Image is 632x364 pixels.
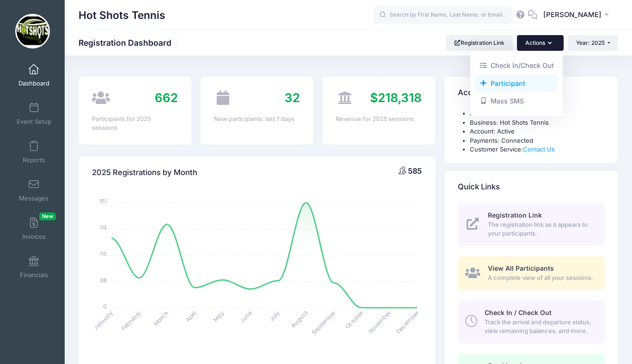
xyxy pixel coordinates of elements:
span: Dashboard [18,79,49,87]
tspan: March [152,309,170,328]
li: Business: Hot Shots Tennis [470,118,605,127]
tspan: October [344,309,365,330]
tspan: November [367,309,393,335]
a: Reports [12,136,56,168]
li: Customer Service: [470,145,605,154]
span: [PERSON_NAME] [543,10,602,20]
span: Year: 2025 [576,39,605,46]
a: Dashboard [12,59,56,91]
span: A complete view of all your sessions. [488,273,594,283]
a: InvoicesNew [12,212,56,245]
span: Invoices [22,233,46,241]
a: Contact Us [523,146,555,153]
tspan: 38 [100,276,107,284]
h4: Account Information [458,80,533,106]
img: Hot Shots Tennis [15,14,50,49]
span: 585 [408,166,422,176]
a: Add a new manual registration [474,74,558,92]
span: Financials [20,271,48,279]
tspan: 151 [99,197,107,205]
div: Revenue for 2025 sessions [336,115,422,124]
a: Registration Link [446,35,513,51]
h4: 2025 Registrations by Month [92,159,197,186]
a: View All Participants A complete view of all your sessions. [458,256,605,290]
a: Check In / Check Out Track the arrival and departure status, view remaining balances, and more. [458,300,605,343]
tspan: August [289,309,309,329]
tspan: 76 [100,250,107,258]
li: Account: Active [470,127,605,136]
h4: Quick Links [458,174,500,200]
li: Payments: Connected [470,136,605,146]
a: Mass SMS [474,92,558,110]
a: Check In/Check Out [474,57,558,74]
span: View All Participants [488,264,554,272]
tspan: April [184,309,198,323]
tspan: February [120,309,142,332]
a: Messages [12,174,56,206]
button: [PERSON_NAME] [537,5,618,26]
tspan: January [92,309,115,332]
span: New [39,212,56,220]
a: Registration Link The registration link as it appears to your participants. [458,203,605,246]
tspan: December [395,309,421,335]
h1: Hot Shots Tennis [79,5,165,26]
span: Track the arrival and departure status, view remaining balances, and more. [485,318,594,336]
tspan: September [310,309,337,336]
tspan: 0 [103,302,107,310]
button: Year: 2025 [568,35,618,51]
span: Reports [23,156,45,164]
input: Search by First Name, Last Name, or Email... [374,6,512,24]
tspan: 113 [100,224,107,231]
span: 662 [155,91,178,105]
span: The registration link as it appears to your participants. [488,220,594,238]
span: Registration Link [488,211,542,219]
tspan: June [238,309,254,324]
span: Messages [19,194,49,202]
a: Financials [12,251,56,283]
a: Event Setup [12,97,56,130]
tspan: May [212,309,226,323]
div: Participants for 2025 sessions [92,115,178,133]
tspan: July [268,309,282,323]
button: Actions [517,35,563,51]
span: Event Setup [17,118,51,126]
span: Check In / Check Out [485,309,552,316]
div: New participants: last 7 days [214,115,300,124]
div: Actions [470,51,563,116]
span: 32 [285,91,300,105]
h1: Registration Dashboard [79,38,179,48]
span: $218,318 [370,91,422,105]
